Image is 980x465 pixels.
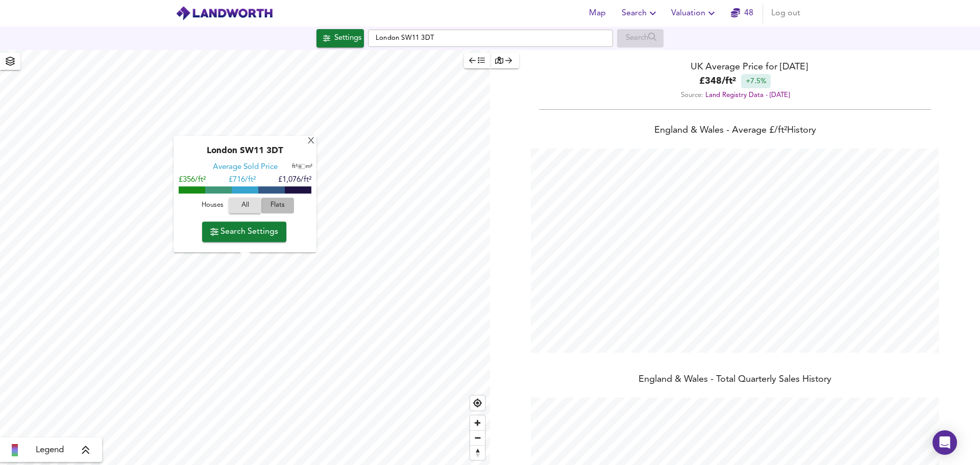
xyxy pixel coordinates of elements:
div: England & Wales - Average £/ ft² History [490,124,980,138]
button: Zoom out [470,430,485,445]
span: Valuation [671,6,718,20]
span: Houses [199,200,226,212]
button: All [229,198,261,214]
button: Settings [316,29,364,47]
img: logo [176,6,273,21]
div: Settings [334,32,361,45]
b: £ 348 / ft² [699,75,736,88]
button: Find my location [470,396,485,410]
button: Houses [196,198,229,214]
div: London SW11 3DT [179,146,311,163]
button: Search Settings [202,222,286,242]
button: Reset bearing to north [470,445,485,460]
span: ft² [292,164,298,170]
a: 48 [731,6,753,20]
div: Source: [490,88,980,102]
button: 48 [726,3,758,23]
input: Enter a location... [368,30,613,47]
span: Reset bearing to north [470,446,485,460]
span: All [234,200,256,212]
span: Search [622,6,659,20]
button: Map [581,3,614,23]
span: Flats [264,200,291,212]
span: Legend [36,444,64,456]
span: £ 716/ft² [229,177,256,184]
div: +7.5% [741,74,771,88]
span: m² [306,164,312,170]
span: Log out [771,6,800,20]
a: Land Registry Data - [DATE] [705,92,790,99]
div: Click to configure Search Settings [316,29,364,47]
span: Map [585,6,609,20]
span: £356/ft² [179,177,206,184]
div: Enable a Source before running a Search [617,29,664,47]
button: Search [618,3,663,23]
div: England & Wales - Total Quarterly Sales History [490,373,980,387]
div: UK Average Price for [DATE] [490,60,980,74]
button: Valuation [667,3,722,23]
button: Zoom in [470,415,485,430]
div: Open Intercom Messenger [933,430,957,455]
div: Average Sold Price [213,163,278,173]
span: Zoom out [470,431,485,445]
span: £1,076/ft² [278,177,311,184]
button: Flats [261,198,294,214]
div: X [307,137,315,146]
span: Search Settings [210,225,278,239]
button: Log out [767,3,804,23]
